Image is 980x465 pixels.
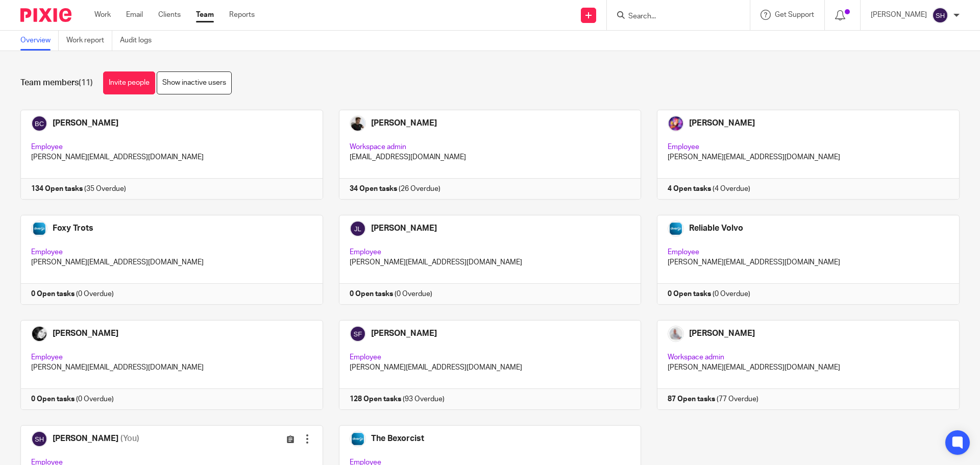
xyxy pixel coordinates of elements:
[66,31,112,51] a: Work report
[20,78,93,88] h1: Team members
[94,10,111,20] a: Work
[120,31,159,51] a: Audit logs
[196,10,214,20] a: Team
[79,79,93,87] span: (11)
[627,12,719,21] input: Search
[932,7,948,23] img: svg%3E
[20,31,59,51] a: Overview
[157,71,232,94] a: Show inactive users
[158,10,181,20] a: Clients
[126,10,143,20] a: Email
[229,10,255,20] a: Reports
[871,10,927,20] p: [PERSON_NAME]
[20,8,71,22] img: Pixie
[775,11,814,18] span: Get Support
[103,71,155,94] a: Invite people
